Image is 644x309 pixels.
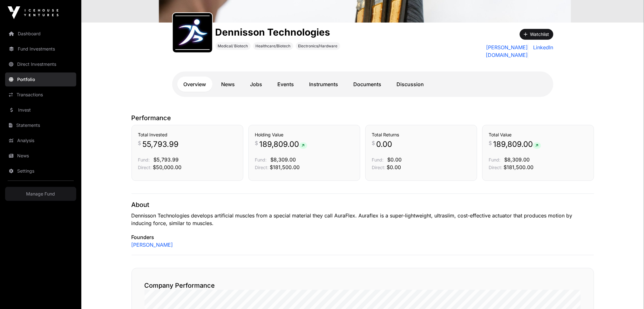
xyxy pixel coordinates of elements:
img: Icehouse Ventures Logo [8,6,58,19]
span: $ [489,139,492,147]
nav: Tabs [177,77,548,92]
a: Transactions [5,88,76,102]
a: Overview [177,77,213,92]
a: Documents [347,77,388,92]
span: $0.00 [388,156,402,163]
a: Fund Investments [5,42,76,56]
a: Portfolio [5,72,76,86]
span: 0.00 [376,139,392,149]
span: $50,000.00 [153,164,182,170]
a: Direct Investments [5,57,76,71]
h2: Company Performance [145,281,581,290]
a: Manage Fund [5,187,76,201]
a: [PERSON_NAME][DOMAIN_NAME] [448,44,528,59]
span: $ [372,139,375,147]
span: $8,309.00 [505,156,530,163]
img: dennisson_technologies_logo.jpeg [175,16,210,50]
span: 189,809.00 [493,139,541,149]
span: Electronics/Hardware [298,44,338,49]
a: Instruments [303,77,345,92]
h3: Total Invested [138,132,237,138]
a: Events [271,77,301,92]
a: News [5,149,76,163]
a: Discussion [390,77,430,92]
h1: Dennisson Technologies [215,26,340,38]
span: Fund: [489,157,501,162]
span: Fund: [372,157,384,162]
iframe: Chat Widget [612,278,644,309]
a: News [215,77,241,92]
span: $181,500.00 [504,164,534,170]
span: Direct: [138,165,152,170]
a: [PERSON_NAME] [132,241,173,249]
span: 189,809.00 [260,139,307,149]
p: About [132,200,594,209]
span: Fund: [255,157,267,162]
span: $ [255,139,258,147]
h3: Total Returns [372,132,471,138]
span: Direct: [255,165,269,170]
a: Invest [5,103,76,117]
span: Direct: [372,165,386,170]
a: Analysis [5,134,76,148]
span: Medical/ Biotech [218,44,248,49]
span: Fund: [138,157,150,162]
h3: Holding Value [255,132,354,138]
button: Watchlist [520,29,553,40]
span: Direct: [489,165,503,170]
a: LinkedIn [531,44,553,59]
span: Healthcare/Biotech [256,44,291,49]
a: Settings [5,164,76,178]
a: Jobs [244,77,269,92]
p: Performance [132,113,594,122]
a: Dashboard [5,27,76,41]
span: $0.00 [387,164,401,170]
span: $181,500.00 [270,164,300,170]
p: Founders [132,233,594,241]
span: $8,309.00 [271,156,296,163]
h3: Total Value [489,132,587,138]
span: $ [138,139,141,147]
span: $5,793.99 [154,156,179,163]
p: Dennisson Technologies develops artificial muscles from a special material they call AuraFlex. Au... [132,212,594,227]
span: 55,793.99 [143,139,179,149]
a: Statements [5,118,76,132]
